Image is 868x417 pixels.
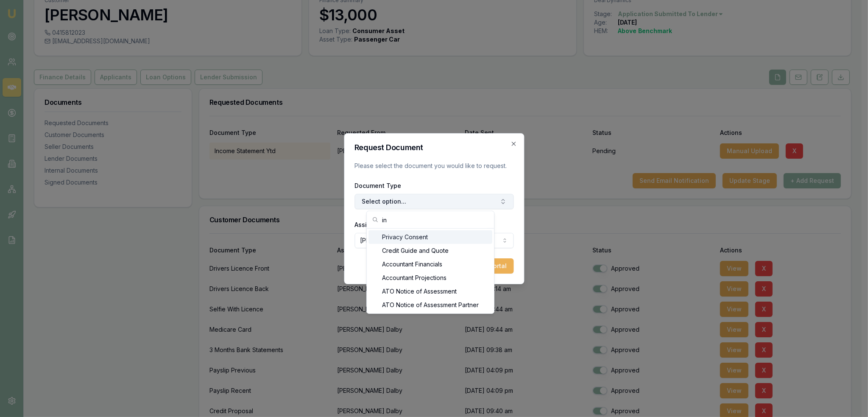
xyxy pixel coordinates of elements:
h2: Request Document [354,144,514,151]
label: Assigned Client [354,221,401,228]
p: Please select the document you would like to request. [354,162,514,170]
input: Search... [382,211,489,228]
div: ATO Notice of Assessment Partner [368,298,492,312]
button: Select option... [354,194,514,209]
label: Document Type [354,182,401,189]
div: Credit Guide and Quote [368,244,492,257]
div: Privacy Consent [368,230,492,244]
div: Accountant Projections [368,271,492,285]
div: ATO Notice of Assessment [368,285,492,298]
div: Accountant Financials [368,257,492,271]
div: Search... [367,229,494,313]
div: Business Company Information [368,312,492,325]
